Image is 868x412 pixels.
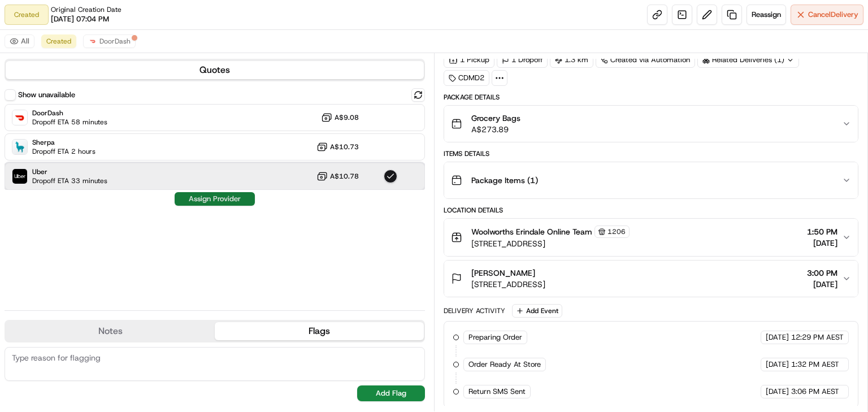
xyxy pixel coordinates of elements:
div: 1.3 km [550,52,593,68]
span: A$10.78 [330,172,359,181]
span: Grocery Bags [471,112,520,124]
span: Created [46,37,71,46]
span: [DATE] [807,237,837,249]
label: Show unavailable [18,90,75,100]
span: Return SMS Sent [468,387,526,397]
button: Package Items (1) [444,162,858,198]
button: Quotes [6,61,424,79]
span: 1:32 PM AEST [791,359,839,370]
span: DoorDash [99,37,131,46]
img: Uber [12,169,27,184]
span: Woolworths Erindale Online Team [471,226,592,237]
span: 3:06 PM AEST [791,387,839,397]
button: [PERSON_NAME][STREET_ADDRESS]3:00 PM[DATE] [444,261,858,297]
div: Delivery Activity [444,306,505,315]
span: 1206 [607,227,626,236]
div: Location Details [444,206,858,215]
div: Package Details [444,93,858,102]
button: A$9.08 [321,112,359,123]
img: Sherpa [12,140,27,154]
img: DoorDash [12,110,27,125]
span: Dropoff ETA 33 minutes [32,176,107,185]
div: Items Details [444,149,858,158]
button: Flags [215,322,424,340]
img: doordash_logo_v2.png [88,37,97,46]
span: A$10.73 [330,142,359,151]
span: Order Ready At Store [468,359,541,370]
button: Add Flag [357,385,425,401]
span: A$273.89 [471,124,520,135]
button: All [5,34,34,48]
button: A$10.73 [316,141,359,153]
button: Woolworths Erindale Online Team1206[STREET_ADDRESS]1:50 PM[DATE] [444,219,858,256]
span: Reassign [752,10,781,20]
span: Original Creation Date [51,5,121,14]
button: Assign Provider [175,192,255,206]
span: Package Items ( 1 ) [471,175,538,186]
span: DoorDash [32,109,107,118]
span: 12:29 PM AEST [791,332,844,342]
span: [DATE] [766,332,789,342]
div: 1 Dropoff [497,52,548,68]
span: Dropoff ETA 58 minutes [32,118,107,127]
span: [PERSON_NAME] [471,267,535,279]
span: [DATE] 07:04 PM [51,14,109,24]
span: Dropoff ETA 2 hours [32,147,96,156]
span: A$9.08 [335,113,359,122]
button: Add Event [512,304,562,318]
div: CDMD2 [444,70,489,86]
div: 1 Pickup [444,52,494,68]
div: Related Deliveries (1) [697,52,799,68]
span: Preparing Order [468,332,522,342]
span: Cancel Delivery [808,10,858,20]
button: DoorDash [83,34,136,48]
span: [DATE] [807,279,837,290]
a: Created via Automation [596,52,695,68]
button: Reassign [747,5,786,25]
span: [STREET_ADDRESS] [471,279,545,290]
button: CancelDelivery [791,5,863,25]
span: Uber [32,167,107,176]
span: [DATE] [766,387,789,397]
span: [DATE] [766,359,789,370]
span: Sherpa [32,138,96,147]
button: Grocery BagsA$273.89 [444,106,858,142]
button: A$10.78 [316,171,359,182]
button: Notes [6,322,215,340]
span: 3:00 PM [807,267,837,279]
button: Created [41,34,76,48]
span: [STREET_ADDRESS] [471,238,630,249]
span: 1:50 PM [807,226,837,237]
